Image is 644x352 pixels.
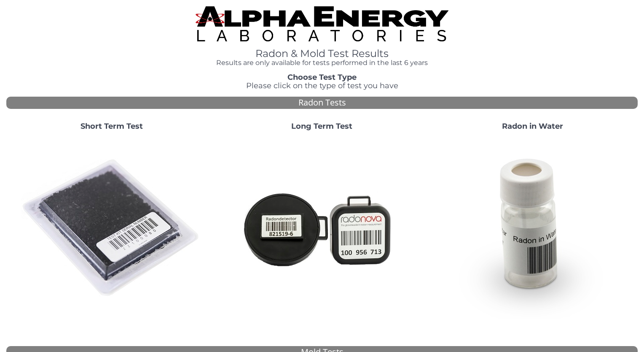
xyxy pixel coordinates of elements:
[231,138,413,319] img: Radtrak2vsRadtrak3.jpg
[291,122,352,131] strong: Long Term Test
[287,73,357,82] strong: Choose Test Type
[6,97,638,109] div: Radon Tests
[442,138,623,319] img: RadoninWater.jpg
[196,59,448,67] h4: Results are only available for tests performed in the last 6 years
[21,138,202,319] img: ShortTerm.jpg
[80,122,143,131] strong: Short Term Test
[196,6,448,41] img: TightCrop.jpg
[246,81,398,90] span: Please click on the type of test you have
[196,48,448,59] h1: Radon & Mold Test Results
[502,122,563,131] strong: Radon in Water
